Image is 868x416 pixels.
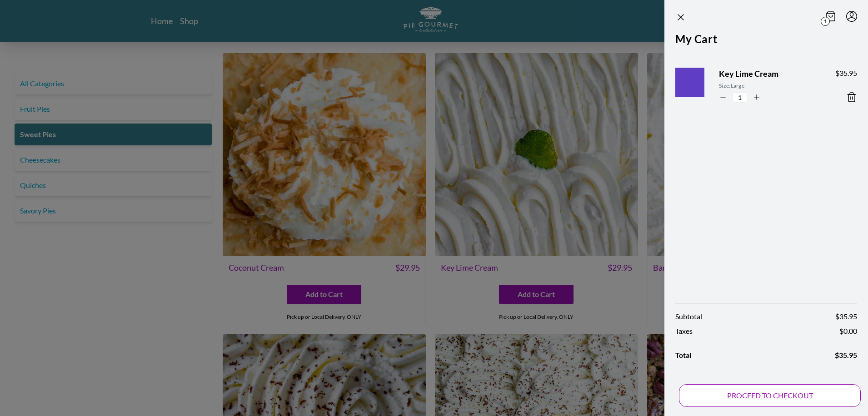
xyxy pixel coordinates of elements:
[821,17,830,26] span: 1
[671,59,726,114] img: Product Image
[839,326,857,337] span: $ 0.00
[846,11,857,22] button: Menu
[675,311,702,322] span: Subtotal
[835,311,857,322] span: $ 35.95
[679,384,861,407] button: PROCEED TO CHECKOUT
[719,82,821,90] span: Size: Large
[675,350,691,361] span: Total
[719,68,821,80] span: Key Lime Cream
[835,68,857,79] span: $ 35.95
[675,12,686,23] button: Close panel
[835,350,857,361] span: $ 35.95
[675,326,693,337] span: Taxes
[675,31,857,53] h2: My Cart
